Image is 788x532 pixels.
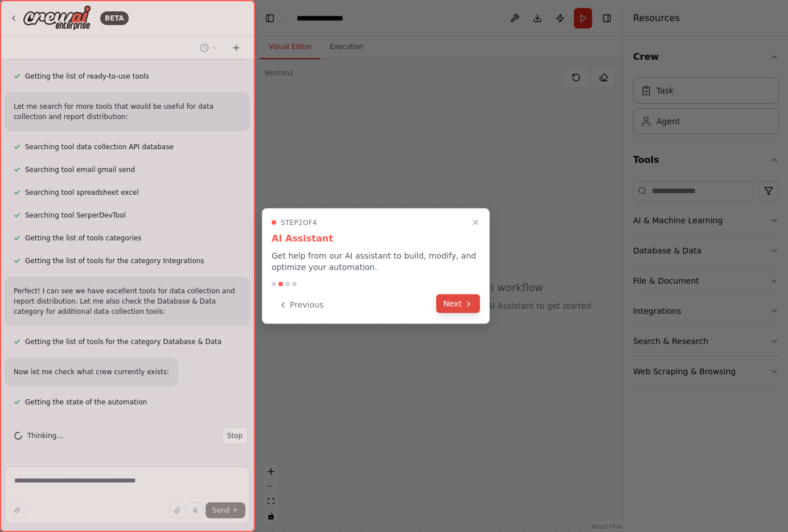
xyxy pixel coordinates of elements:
[272,296,330,314] button: Previous
[262,10,278,26] button: Hide left sidebar
[281,218,317,227] span: Step 2 of 4
[469,216,482,230] button: Close walkthrough
[436,294,480,313] button: Next
[272,250,480,273] p: Get help from our AI assistant to build, modify, and optimize your automation.
[272,232,480,245] h3: AI Assistant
